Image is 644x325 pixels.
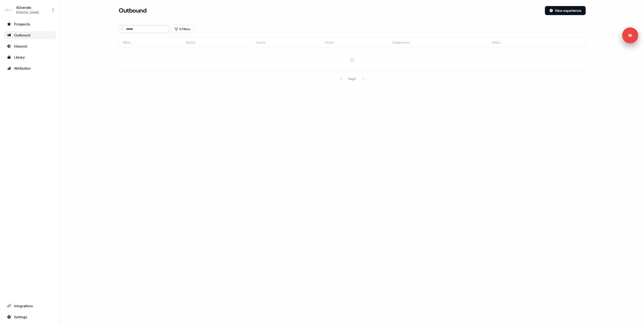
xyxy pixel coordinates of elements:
div: Settings [7,314,53,319]
button: ADvendio[PERSON_NAME] [4,4,56,16]
a: Go to Inbound [4,42,56,50]
a: Go to prospects [4,20,56,28]
a: Go to integrations [4,313,56,321]
button: 0 Filters [171,25,193,33]
div: ADvendio [16,5,39,10]
a: Go to outbound experience [4,31,56,39]
a: Go to integrations [4,302,56,310]
div: [PERSON_NAME] [16,10,39,15]
div: Prospects [7,22,53,27]
button: New experience [545,6,586,15]
div: Attribution [7,66,53,71]
div: Outbound [7,33,53,38]
div: Library [7,55,53,60]
div: Integrations [7,303,53,308]
div: Inbound [7,44,53,49]
h3: Outbound [119,7,146,14]
a: Go to attribution [4,64,56,72]
a: Go to templates [4,53,56,61]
